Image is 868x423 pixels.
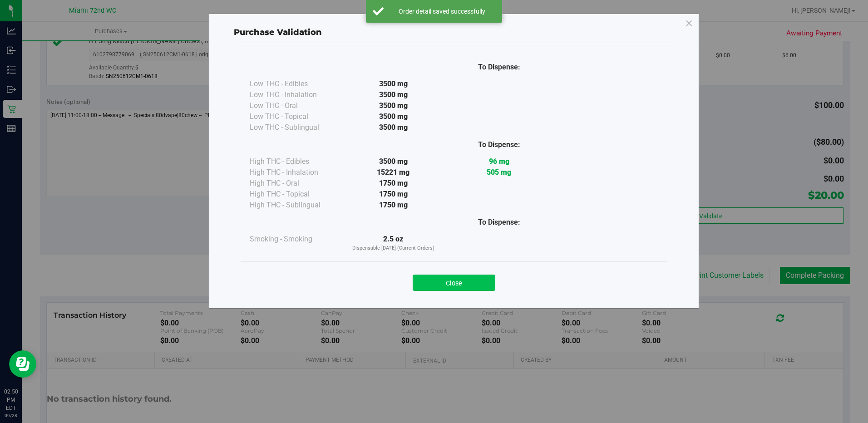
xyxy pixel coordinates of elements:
[250,178,340,189] div: High THC - Oral
[250,234,340,245] div: Smoking - Smoking
[9,350,36,378] iframe: Resource center
[446,62,552,73] div: To Dispense:
[340,167,446,178] div: 15221 mg
[234,27,322,37] span: Purchase Validation
[389,7,495,16] div: Order detail saved successfully
[340,245,446,252] p: Dispensable [DATE] (Current Orders)
[250,122,340,133] div: Low THC - Sublingual
[487,168,511,177] strong: 505 mg
[340,156,446,167] div: 3500 mg
[250,156,340,167] div: High THC - Edibles
[250,167,340,178] div: High THC - Inhalation
[340,178,446,189] div: 1750 mg
[340,122,446,133] div: 3500 mg
[250,100,340,111] div: Low THC - Oral
[413,275,495,291] button: Close
[489,157,509,166] strong: 96 mg
[340,79,446,89] div: 3500 mg
[340,189,446,200] div: 1750 mg
[250,111,340,122] div: Low THC - Topical
[340,200,446,211] div: 1750 mg
[250,79,340,89] div: Low THC - Edibles
[250,89,340,100] div: Low THC - Inhalation
[340,89,446,100] div: 3500 mg
[340,111,446,122] div: 3500 mg
[340,234,446,252] div: 2.5 oz
[446,217,552,228] div: To Dispense:
[250,189,340,200] div: High THC - Topical
[340,100,446,111] div: 3500 mg
[446,139,552,150] div: To Dispense:
[250,200,340,211] div: High THC - Sublingual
